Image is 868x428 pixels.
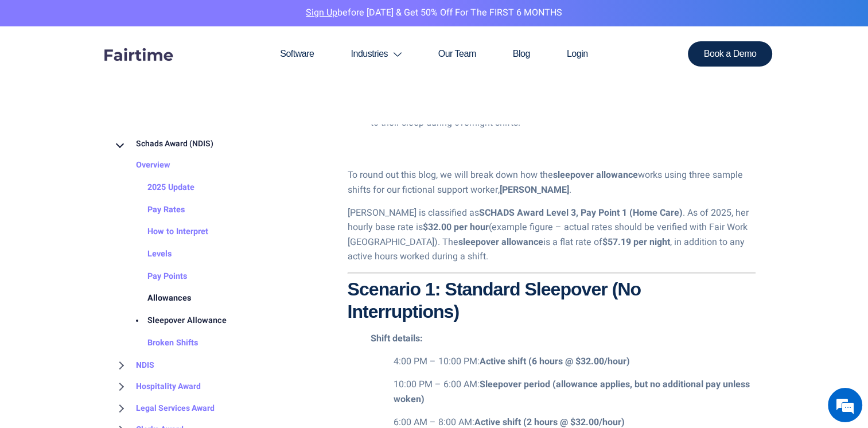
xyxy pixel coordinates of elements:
[480,355,630,368] strong: Active shift (6 hours @ $32.00/hour)
[6,297,219,337] textarea: Type your message and hit 'Enter'
[423,220,489,234] strong: $32.00 per hour
[124,221,208,244] a: How to Interpret
[124,243,172,266] a: Levels
[9,6,859,21] p: before [DATE] & Get 50% Off for the FIRST 6 MONTHS
[500,183,569,197] strong: [PERSON_NAME]
[688,41,773,67] a: Book a Demo
[394,378,756,407] p: 10:00 PM – 6:00 AM:
[124,199,185,221] a: Pay Rates
[458,235,543,249] strong: sleepover allowance
[602,235,670,249] strong: $57.19 per night
[394,378,750,406] strong: Sleepover period (allowance applies, but no additional pay unless woken)
[394,355,756,369] p: 4:00 PM – 10:00 PM:
[113,355,154,376] a: NDIS
[124,266,187,288] a: Pay Points
[420,26,495,81] a: Our Team
[124,310,227,333] a: Sleepover Allowance
[113,133,213,155] a: Schads Award (NDIS)
[371,332,423,345] strong: Shift details:
[479,206,683,220] strong: SCHADS Award Level 3, Pay Point 1 (Home Care)
[704,49,757,59] span: Book a Demo
[124,177,194,199] a: 2025 Update
[124,288,191,310] a: Allowances
[553,168,638,182] strong: sleepover allowance
[113,398,215,419] a: Legal Services Award
[124,332,198,355] a: Broken Shifts
[306,6,337,20] a: Sign Up
[348,206,756,264] p: [PERSON_NAME] is classified as . As of 2025, her hourly base rate is (example figure – actual rat...
[113,376,201,398] a: Hospitality Award
[113,155,170,177] a: Overview
[60,64,193,79] div: Chat with us now
[188,6,216,33] div: Minimize live chat window
[332,26,419,81] a: Industries
[495,26,548,81] a: Blog
[348,279,641,321] strong: Scenario 1: Standard Sleepover (No Interruptions)
[548,26,606,81] a: Login
[348,168,756,197] p: To round out this blog, we will break down how the works using three sample shifts for our fictio...
[67,136,158,252] span: We're online!
[262,26,332,81] a: Software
